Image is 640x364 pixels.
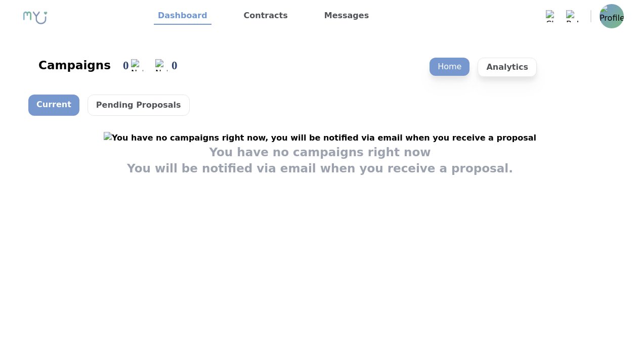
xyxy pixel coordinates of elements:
[478,58,537,77] p: Analytics
[131,59,143,71] img: Notification
[127,160,513,176] h1: You will be notified via email when you receive a proposal.
[320,8,373,25] a: Messages
[240,8,292,25] a: Contracts
[123,57,131,74] div: 0
[88,95,190,116] p: Pending Proposals
[209,144,431,160] h1: You have no campaigns right now
[566,10,578,22] img: Bell
[172,57,180,74] div: 0
[38,57,111,73] div: Campaigns
[430,58,470,76] p: Home
[600,4,624,28] img: Profile
[154,8,211,25] a: Dashboard
[28,95,79,116] p: Current
[104,132,536,144] img: You have no campaigns right now, you will be notified via email when you receive a proposal
[155,59,167,71] img: Notification
[546,10,558,22] img: Chat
